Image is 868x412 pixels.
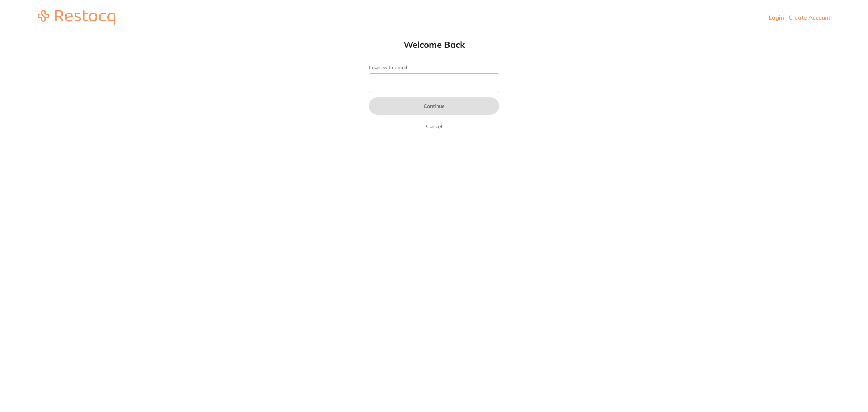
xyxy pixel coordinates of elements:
[788,14,830,21] a: Create Account
[354,39,514,50] h1: Welcome Back
[38,10,115,25] img: restocq_logo.svg
[425,122,443,131] a: Cancel
[769,14,784,21] a: Login
[369,64,499,71] label: Login with email
[369,97,499,115] button: Continue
